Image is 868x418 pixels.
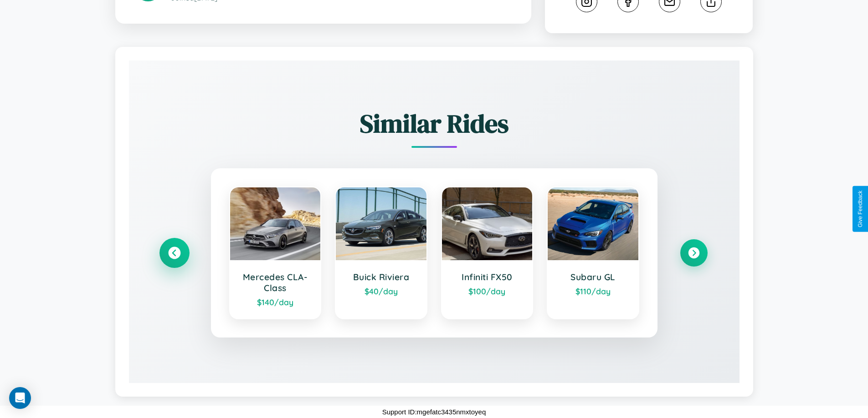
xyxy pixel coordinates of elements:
a: Subaru GL$110/day [547,186,639,319]
h3: Subaru GL [557,272,629,282]
h2: Similar Rides [161,106,708,141]
a: Infiniti FX50$100/day [441,186,534,319]
h3: Infiniti FX50 [451,272,524,282]
h3: Buick Riviera [345,272,417,282]
a: Buick Riviera$40/day [335,186,427,319]
div: $ 40 /day [345,286,417,296]
p: Support ID: mgefatc3435nmxtoyeq [382,406,486,418]
div: $ 100 /day [451,286,524,296]
div: $ 140 /day [239,297,312,307]
div: Open Intercom Messenger [9,387,31,409]
div: Give Feedback [857,191,863,227]
h3: Mercedes CLA-Class [239,272,312,293]
a: Mercedes CLA-Class$140/day [229,186,322,319]
div: $ 110 /day [557,286,629,296]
